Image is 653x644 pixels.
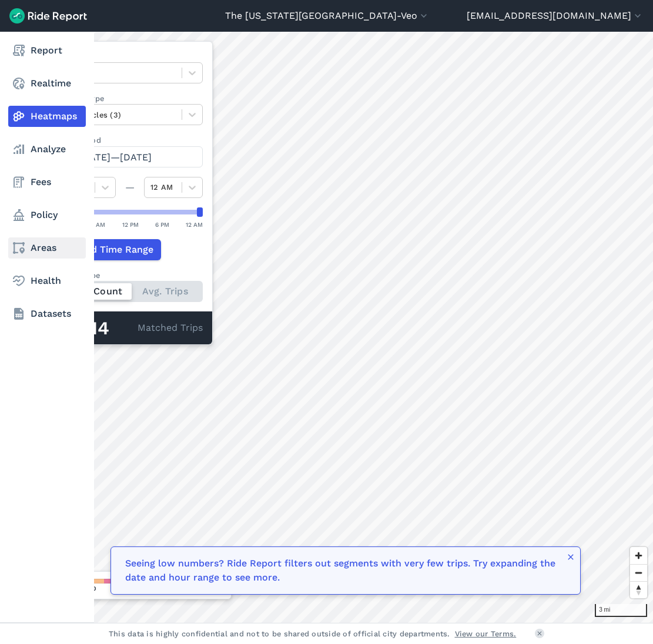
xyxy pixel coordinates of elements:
a: Health [8,270,86,291]
a: Policy [8,204,86,226]
a: Report [8,40,86,61]
button: [DATE]—[DATE] [57,146,203,167]
canvas: Map [38,32,653,623]
label: Vehicle Type [57,93,203,104]
button: Add Time Range [57,239,161,260]
div: Count Type [57,270,203,281]
button: Reset bearing to north [630,581,647,598]
a: Heatmaps [8,106,86,127]
button: The [US_STATE][GEOGRAPHIC_DATA]-Veo [225,9,430,23]
div: 6 AM [91,219,105,230]
button: [EMAIL_ADDRESS][DOMAIN_NAME] [467,9,644,23]
button: Zoom out [630,564,647,581]
div: 12 PM [122,219,139,230]
div: 6 PM [155,219,169,230]
span: Add Time Range [79,243,153,257]
a: Datasets [8,303,86,324]
a: View our Terms. [455,628,517,639]
div: — [116,180,144,194]
div: 3 mi [595,604,647,617]
a: Analyze [8,139,86,160]
div: 67,714 [57,321,138,336]
label: Data Type [57,51,203,62]
span: [DATE]—[DATE] [79,152,152,163]
a: Areas [8,237,86,259]
a: Fees [8,172,86,193]
img: Ride Report [9,8,87,24]
label: Data Period [57,135,203,146]
a: Realtime [8,73,86,94]
button: Zoom in [630,547,647,564]
div: 12 AM [186,219,203,230]
div: Matched Trips [48,311,212,344]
